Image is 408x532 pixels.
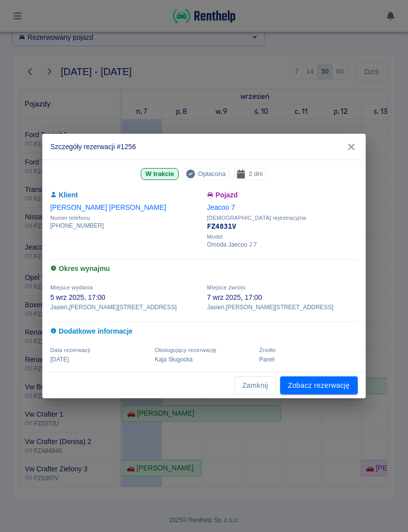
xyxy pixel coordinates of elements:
p: 7 wrz 2025, 17:00 [207,292,358,303]
span: Miejsce zwrotu [207,284,245,290]
h6: Pojazd [207,190,358,200]
p: Omoda Jaecoo J 7 [207,240,358,249]
span: 2 dni [245,169,267,179]
p: 5 wrz 2025, 17:00 [50,292,201,303]
button: Zamknij [234,376,276,395]
h2: Szczegóły rezerwacji #1256 [42,134,366,160]
span: Miejsce wydania [50,284,93,290]
span: Obsługujący rezerwację [155,347,216,353]
span: Numer telefonu [50,215,201,221]
span: Model [207,234,358,240]
a: [PERSON_NAME] [PERSON_NAME] [50,203,166,211]
h6: Klient [50,190,201,200]
p: Jasień , [PERSON_NAME][STREET_ADDRESS] [207,303,358,312]
p: Panel [259,355,358,364]
span: Data rezerwacji [50,347,91,353]
h6: Dodatkowe informacje [50,326,358,337]
h6: Okres wynajmu [50,264,358,274]
p: [DATE] [50,355,149,364]
p: Jasień , [PERSON_NAME][STREET_ADDRESS] [50,303,201,312]
a: Zobacz rezerwację [280,376,358,395]
a: Jeacoo 7 [207,203,235,211]
p: [PHONE_NUMBER] [50,221,201,230]
span: W trakcie [141,169,178,179]
p: FZ4831V [207,221,358,232]
span: Opłacona [194,169,229,179]
p: Kaja Sługocka [155,355,253,364]
span: Żrodło [259,347,276,353]
span: [DEMOGRAPHIC_DATA] rejestracyjna [207,215,358,221]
